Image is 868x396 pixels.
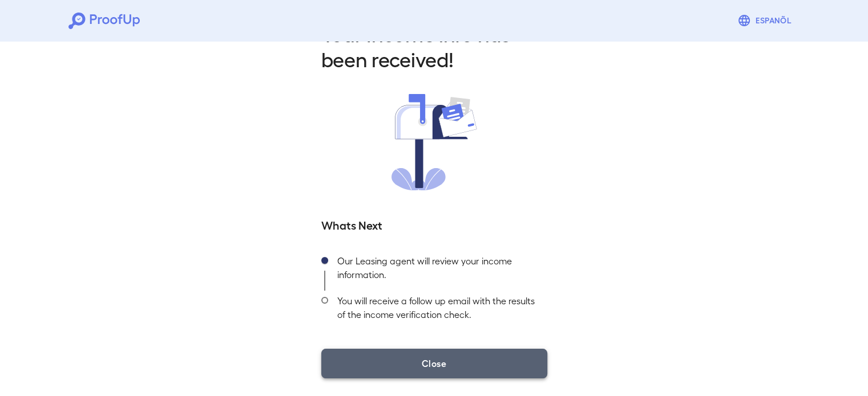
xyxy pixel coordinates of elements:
[321,217,547,232] h5: Whats Next
[328,291,547,330] div: You will receive a follow up email with the results of the income verification check.
[733,9,800,32] button: Espanõl
[391,94,477,190] img: received.svg
[321,349,547,378] button: Close
[328,251,547,291] div: Our Leasing agent will review your income information.
[321,21,547,71] h2: Your Income info has been received!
